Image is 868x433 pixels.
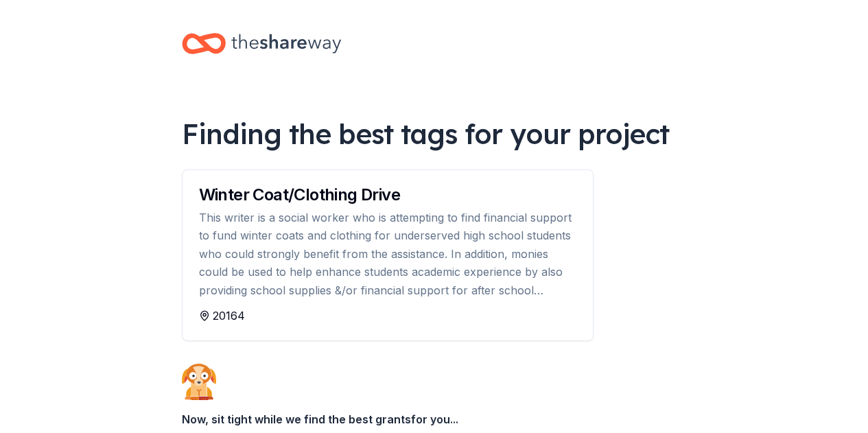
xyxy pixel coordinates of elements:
[199,307,576,324] div: 20164
[199,209,576,299] div: This writer is a social worker who is attempting to find financial support to fund winter coats a...
[199,187,576,203] div: Winter Coat/Clothing Drive
[182,406,687,433] div: Now, sit tight while we find the best grants for you...
[182,115,687,153] div: Finding the best tags for your project
[182,363,216,400] img: Dog waiting patiently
